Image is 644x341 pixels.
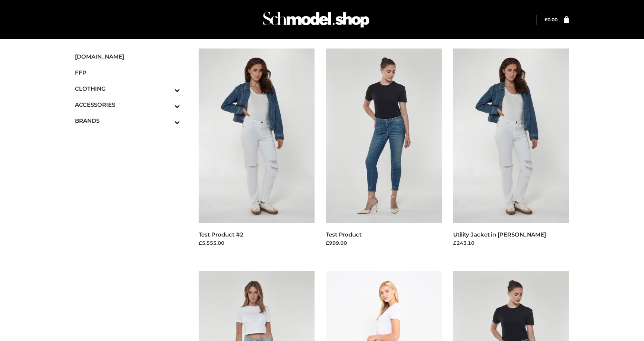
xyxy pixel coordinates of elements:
span: £ [544,17,547,22]
a: Utility Jacket in [PERSON_NAME] [453,231,546,238]
button: Toggle Submenu [154,113,180,129]
span: FFP [75,68,180,77]
a: Test Product [326,231,362,238]
a: £0.00 [544,17,558,22]
div: £243.10 [453,239,569,247]
a: ACCESSORIESToggle Submenu [75,97,180,113]
bdi: 0.00 [544,17,558,22]
a: [DOMAIN_NAME] [75,49,180,65]
img: Schmodel Admin 964 [260,5,372,34]
span: [DOMAIN_NAME] [75,52,180,61]
div: £5,555.00 [199,239,315,247]
button: Toggle Submenu [154,81,180,97]
a: FFP [75,65,180,81]
a: CLOTHINGToggle Submenu [75,81,180,97]
a: Test Product #2 [199,231,244,238]
button: Toggle Submenu [154,97,180,113]
a: BRANDSToggle Submenu [75,113,180,129]
div: £999.00 [326,239,442,247]
span: ACCESSORIES [75,100,180,109]
span: BRANDS [75,116,180,125]
span: CLOTHING [75,84,180,93]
